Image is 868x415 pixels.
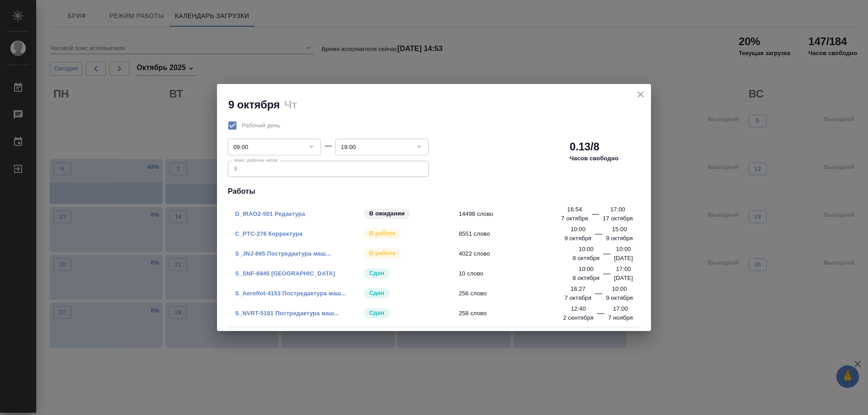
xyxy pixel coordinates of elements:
[369,229,396,238] p: В работе
[369,289,384,298] p: Сдан
[567,205,582,214] p: 16:54
[608,313,633,322] p: 7 ноября
[570,154,618,163] p: Часов свободно
[459,289,587,298] span: 256 слово
[634,88,647,101] button: close
[612,225,627,234] p: 15:00
[595,288,602,303] div: —
[603,214,633,223] p: 17 октября
[606,234,633,243] p: 9 октября
[571,225,585,234] p: 10:00
[616,245,631,254] p: 10:00
[595,228,602,243] div: —
[573,254,600,263] p: 8 октября
[235,210,305,217] a: D_IRAO2-501 Редактура
[614,254,633,263] p: [DATE]
[579,265,594,274] p: 10:00
[571,304,586,313] p: 12:40
[459,269,587,278] span: 10 слово
[284,98,297,111] h2: Чт
[603,268,610,283] div: —
[235,290,346,297] a: S_Aeroflot-4153 Постредактура маш...
[612,284,627,294] p: 10:00
[565,294,592,303] p: 7 октября
[616,265,631,274] p: 17:00
[613,304,628,313] p: 17:00
[228,98,280,111] h2: 9 октября
[592,209,599,223] div: —
[571,284,585,294] p: 16:27
[570,140,599,154] h2: 0.13/8
[235,250,331,257] a: S_JNJ-865 Постредактура маш...
[228,186,640,197] h4: Работы
[573,274,600,283] p: 8 октября
[242,121,280,130] span: Рабочий день
[459,210,587,219] span: 14498 слово
[565,234,592,243] p: 9 октября
[369,209,405,218] p: В ожидании
[614,274,633,283] p: [DATE]
[579,245,594,254] p: 10:00
[606,294,633,303] p: 9 октября
[603,248,610,263] div: —
[369,249,396,258] p: В работе
[369,269,384,278] p: Сдан
[459,309,587,318] span: 258 слово
[597,308,604,322] div: —
[459,249,587,258] span: 4022 слово
[235,270,335,277] a: S_SNF-6945 [GEOGRAPHIC_DATA]
[369,308,384,317] p: Сдан
[235,310,339,317] a: S_NVRT-5181 Постредактура маш...
[459,229,587,238] span: 8551 слово
[610,205,625,214] p: 17:00
[235,230,302,237] a: C_PTC-276 Корректура
[563,313,594,322] p: 2 сентября
[561,214,588,223] p: 7 октября
[325,140,332,151] div: —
